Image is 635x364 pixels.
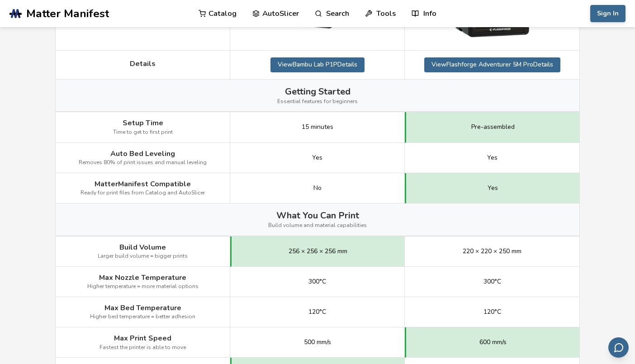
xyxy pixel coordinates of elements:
[98,253,188,260] span: Larger build volume = bigger prints
[312,154,322,161] span: Yes
[479,339,507,346] span: 600 mm/s
[487,154,498,161] span: Yes
[81,190,205,196] span: Ready for print files from Catalog and AutoSlicer
[114,334,171,342] span: Max Print Speed
[608,337,629,358] button: Send feedback via email
[483,278,501,285] span: 300°C
[471,123,515,131] span: Pre-assembled
[119,243,166,251] span: Build Volume
[87,284,199,290] span: Higher temperature = more material options
[268,222,367,229] span: Build volume and material capabilities
[463,248,521,255] span: 220 × 220 × 250 mm
[313,184,322,192] span: No
[100,345,186,351] span: Fastest the printer is able to move
[130,60,156,68] span: Details
[488,184,498,192] span: Yes
[110,150,175,158] span: Auto Bed Leveling
[276,210,359,221] span: What You Can Print
[285,86,351,97] span: Getting Started
[277,99,358,105] span: Essential features for beginners
[26,7,109,20] span: Matter Manifest
[289,248,347,255] span: 256 × 256 × 256 mm
[90,314,195,320] span: Higher bed temperature = better adhesion
[590,5,626,22] button: Sign In
[104,304,181,312] span: Max Bed Temperature
[95,180,191,188] span: MatterManifest Compatible
[308,278,326,285] span: 300°C
[79,160,207,166] span: Removes 80% of print issues and manual leveling
[123,119,163,127] span: Setup Time
[99,274,186,282] span: Max Nozzle Temperature
[302,123,333,131] span: 15 minutes
[270,57,365,72] a: ViewBambu Lab P1PDetails
[308,308,326,316] span: 120°C
[113,129,173,136] span: Time to get to first print
[304,339,331,346] span: 500 mm/s
[424,57,560,72] a: ViewFlashforge Adventurer 5M ProDetails
[483,308,501,316] span: 120°C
